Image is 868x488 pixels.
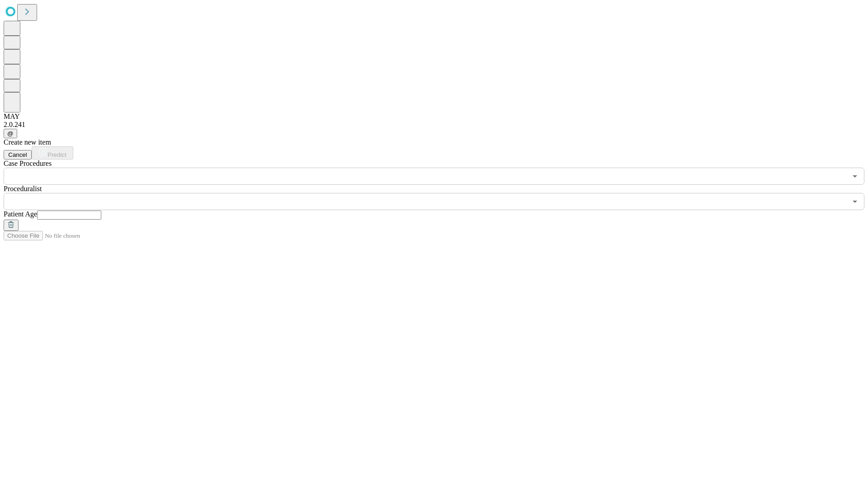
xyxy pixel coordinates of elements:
[4,210,37,218] span: Patient Age
[849,170,861,183] button: Open
[32,146,73,160] button: Predict
[849,195,861,208] button: Open
[7,130,14,137] span: @
[4,185,42,192] span: Proceduralist
[4,160,52,167] span: Scheduled Procedure
[4,121,864,129] div: 2.0.241
[47,151,66,158] span: Predict
[4,150,32,160] button: Cancel
[4,129,17,138] button: @
[4,113,864,121] div: MAY
[4,138,51,146] span: Create new item
[8,151,27,158] span: Cancel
